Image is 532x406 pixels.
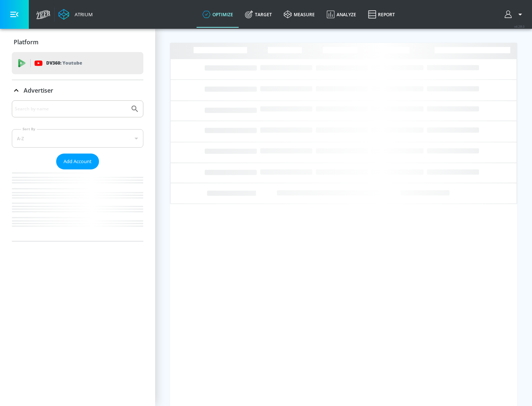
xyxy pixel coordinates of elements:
div: Atrium [72,11,93,18]
a: measure [278,1,321,28]
a: Analyze [321,1,362,28]
div: DV360: Youtube [12,52,143,74]
div: Advertiser [12,100,143,241]
p: Platform [14,38,38,46]
div: A-Z [12,129,143,148]
p: Youtube [62,59,82,67]
p: Advertiser [24,86,53,94]
p: DV360: [46,59,82,67]
button: Add Account [56,154,99,169]
nav: list of Advertiser [12,169,143,241]
input: Search by name [15,104,127,114]
a: Atrium [58,9,93,20]
span: Add Account [64,157,92,166]
div: Advertiser [12,80,143,101]
div: Platform [12,32,143,52]
label: Sort By [21,127,37,131]
a: Report [362,1,401,28]
a: optimize [197,1,239,28]
span: v 4.28.0 [514,24,525,28]
a: Target [239,1,278,28]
